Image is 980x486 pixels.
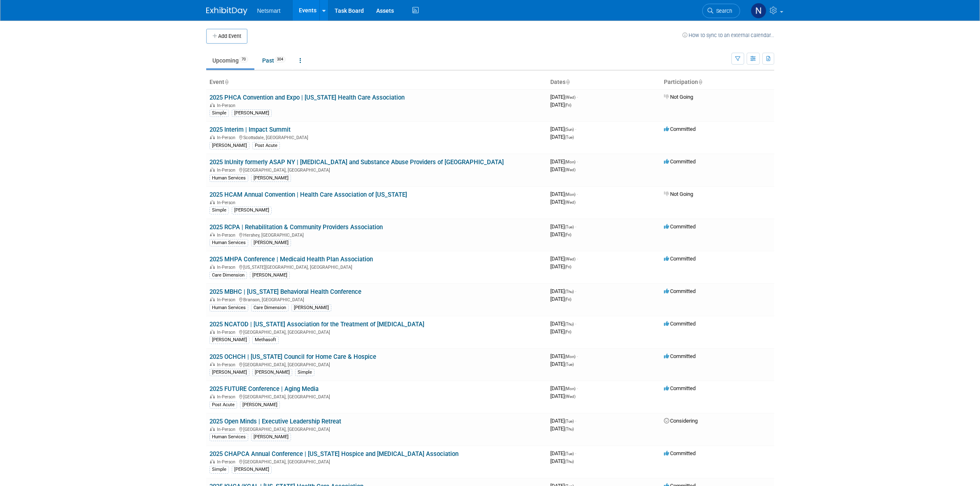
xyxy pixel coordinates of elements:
span: - [575,418,576,424]
span: Not Going [664,94,693,100]
span: [DATE] [550,450,576,456]
img: Nina Finn [751,3,766,19]
span: (Thu) [565,427,574,431]
span: - [575,126,576,132]
span: In-Person [217,427,238,432]
span: In-Person [217,200,238,205]
span: (Sun) [565,127,574,132]
span: [DATE] [550,94,578,100]
span: Committed [664,223,696,230]
img: ExhibitDay [206,7,247,15]
img: In-Person Event [210,265,215,269]
div: Methasoft [252,336,279,344]
div: [PERSON_NAME] [210,336,249,344]
img: In-Person Event [210,362,215,366]
span: In-Person [217,103,238,108]
span: [DATE] [550,223,576,230]
span: (Thu) [565,289,574,294]
span: [DATE] [550,231,571,237]
a: 2025 Open Minds | Executive Leadership Retreat [210,418,341,425]
span: (Wed) [565,257,575,261]
span: [DATE] [550,321,576,327]
div: [PERSON_NAME] [232,207,272,214]
div: [PERSON_NAME] [251,433,291,441]
span: In-Person [217,135,238,140]
span: [DATE] [550,458,574,464]
span: 70 [239,56,248,63]
th: Event [206,75,547,89]
span: Considering [664,418,698,424]
div: [US_STATE][GEOGRAPHIC_DATA], [GEOGRAPHIC_DATA] [210,263,544,270]
span: - [577,191,578,197]
span: Committed [664,288,696,294]
span: (Mon) [565,354,575,359]
span: In-Person [217,362,238,367]
span: - [577,385,578,391]
a: 2025 InUnity formerly ASAP NY | [MEDICAL_DATA] and Substance Abuse Providers of [GEOGRAPHIC_DATA] [210,158,504,166]
span: [DATE] [550,256,578,262]
th: Dates [547,75,661,89]
span: (Fri) [565,297,571,302]
span: (Wed) [565,200,575,205]
span: [DATE] [550,296,571,302]
span: (Fri) [565,330,571,334]
span: [DATE] [550,361,574,367]
a: 2025 Interim | Impact Summit [210,126,291,133]
span: In-Person [217,394,238,400]
img: In-Person Event [210,233,215,237]
span: [DATE] [550,418,576,424]
a: 2025 NCATOD | [US_STATE] Association for the Treatment of [MEDICAL_DATA] [210,321,424,328]
div: [GEOGRAPHIC_DATA], [GEOGRAPHIC_DATA] [210,361,544,367]
div: [PERSON_NAME] [250,272,290,279]
div: [GEOGRAPHIC_DATA], [GEOGRAPHIC_DATA] [210,166,544,173]
img: In-Person Event [210,167,215,172]
div: Human Services [210,174,248,182]
img: In-Person Event [210,330,215,334]
span: In-Person [217,233,238,238]
a: Sort by Start Date [566,79,570,85]
span: (Fri) [565,103,571,107]
img: In-Person Event [210,200,215,204]
span: (Mon) [565,386,575,391]
span: 304 [275,56,286,63]
span: (Wed) [565,394,575,399]
span: Committed [664,158,696,165]
span: (Fri) [565,233,571,237]
div: Post Acute [252,142,280,149]
span: Committed [664,126,696,132]
div: Branson, [GEOGRAPHIC_DATA] [210,296,544,302]
span: Committed [664,385,696,391]
span: In-Person [217,167,238,173]
span: [DATE] [550,353,578,359]
a: Sort by Participation Type [698,79,702,85]
div: [PERSON_NAME] [210,369,249,376]
span: (Wed) [565,167,575,172]
span: [DATE] [550,426,574,432]
span: [DATE] [550,191,578,197]
span: Search [713,8,732,14]
div: [GEOGRAPHIC_DATA], [GEOGRAPHIC_DATA] [210,458,544,465]
span: - [575,321,576,327]
div: [PERSON_NAME] [232,109,272,117]
div: Simple [210,109,229,117]
img: In-Person Event [210,135,215,139]
div: [PERSON_NAME] [291,304,331,312]
div: [PERSON_NAME] [210,142,249,149]
span: Committed [664,256,696,262]
span: (Tue) [565,451,574,456]
a: 2025 RCPA | Rehabilitation & Community Providers Association [210,223,383,231]
span: Committed [664,353,696,359]
span: [DATE] [550,158,578,165]
a: 2025 CHAPCA Annual Conference | [US_STATE] Hospice and [MEDICAL_DATA] Association [210,450,459,458]
div: Scottsdale, [GEOGRAPHIC_DATA] [210,134,544,140]
a: Search [702,4,740,18]
div: [GEOGRAPHIC_DATA], [GEOGRAPHIC_DATA] [210,393,544,400]
span: In-Person [217,459,238,465]
span: (Thu) [565,322,574,326]
a: Upcoming70 [206,53,254,68]
span: [DATE] [550,166,575,172]
div: [PERSON_NAME] [251,174,291,182]
th: Participation [661,75,774,89]
span: [DATE] [550,288,576,294]
a: 2025 MHPA Conference | Medicaid Health Plan Association [210,256,373,263]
